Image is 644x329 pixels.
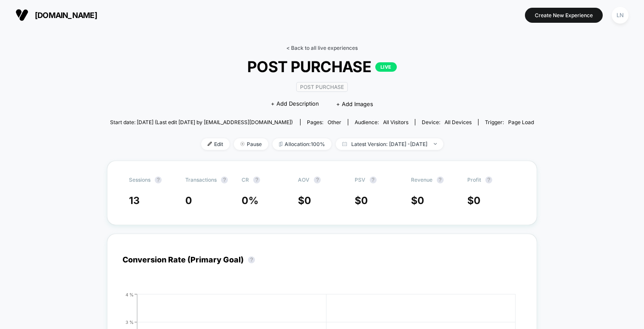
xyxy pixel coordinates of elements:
[467,195,481,207] span: $
[126,319,134,324] tspan: 3 %
[417,195,424,207] span: 0
[201,138,230,150] span: Edit
[298,177,310,183] span: AOV
[355,195,368,207] span: $
[240,142,245,146] img: end
[296,82,348,92] span: Post Purchase
[485,119,534,125] div: Trigger:
[123,255,259,264] div: Conversion Rate (Primary Goal)
[415,119,478,125] span: Device:
[15,9,28,21] img: Visually logo
[508,119,534,125] span: Page Load
[298,195,311,207] span: $
[273,138,331,150] span: Allocation: 100%
[185,195,192,207] span: 0
[286,45,358,51] a: < Back to all live experiences
[612,7,629,24] div: LN
[221,177,228,183] button: ?
[474,195,481,207] span: 0
[279,142,282,146] img: rebalance
[328,119,341,125] span: other
[242,195,258,207] span: 0 %
[485,177,492,183] button: ?
[248,256,255,263] button: ?
[370,177,377,183] button: ?
[129,195,140,207] span: 13
[434,143,437,145] img: end
[342,142,347,146] img: calendar
[314,177,321,183] button: ?
[13,8,100,22] button: [DOMAIN_NAME]
[271,100,319,108] span: + Add Description
[208,142,212,146] img: edit
[355,177,365,183] span: PSV
[411,195,424,207] span: $
[609,6,631,24] button: LN
[383,119,408,125] span: All Visitors
[307,119,341,125] div: Pages:
[129,177,150,183] span: Sessions
[355,119,408,125] div: Audience:
[336,138,443,150] span: Latest Version: [DATE] - [DATE]
[131,58,513,76] span: POST PURCHASE
[445,119,472,125] span: all devices
[467,177,481,183] span: Profit
[253,177,260,183] button: ?
[234,138,268,150] span: Pause
[525,8,603,23] button: Create New Experience
[304,195,311,207] span: 0
[336,101,373,107] span: + Add Images
[185,177,217,183] span: Transactions
[242,177,249,183] span: CR
[110,119,293,125] span: Start date: [DATE] (Last edit [DATE] by [EMAIL_ADDRESS][DOMAIN_NAME])
[375,62,397,72] p: LIVE
[437,177,444,183] button: ?
[155,177,162,183] button: ?
[361,195,368,207] span: 0
[411,177,432,183] span: Revenue
[126,292,134,297] tspan: 4 %
[35,11,97,20] span: [DOMAIN_NAME]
